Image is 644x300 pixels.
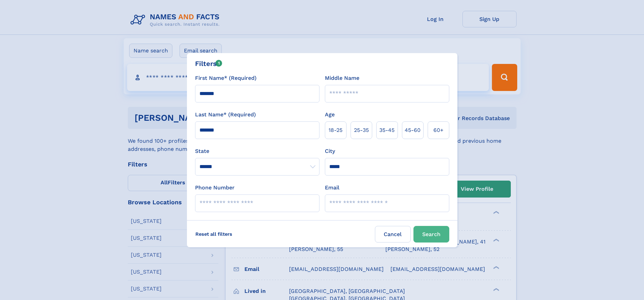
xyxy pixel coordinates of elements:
label: Phone Number [195,184,235,192]
label: First Name* (Required) [195,74,257,82]
span: 35‑45 [379,126,395,134]
div: Filters [195,59,222,69]
span: 25‑35 [354,126,369,134]
span: 45‑60 [405,126,421,134]
label: Email [325,184,339,192]
label: City [325,147,335,155]
label: Age [325,111,335,119]
label: Cancel [375,226,411,243]
button: Search [413,226,449,243]
label: Middle Name [325,74,359,82]
label: Reset all filters [191,226,237,242]
label: Last Name* (Required) [195,111,256,119]
span: 60+ [433,126,444,134]
label: State [195,147,319,155]
span: 18‑25 [329,126,342,134]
